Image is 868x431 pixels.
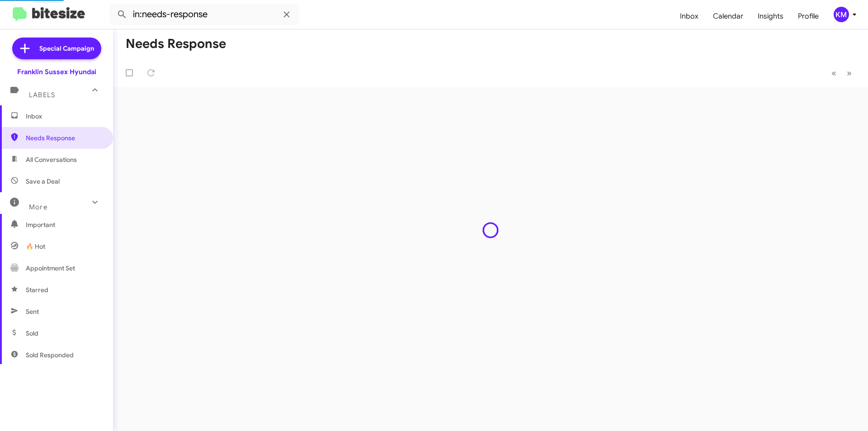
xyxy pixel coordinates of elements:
[39,44,94,53] span: Special Campaign
[29,203,47,211] span: More
[26,220,103,229] span: Important
[831,67,836,79] span: «
[750,3,791,29] a: Insights
[26,264,75,273] span: Appointment Set
[26,155,77,164] span: All Conversations
[17,67,96,76] div: Franklin Sussex Hyundai
[126,37,226,51] h1: Needs Response
[26,112,103,121] span: Inbox
[26,133,103,142] span: Needs Response
[706,3,750,29] a: Calendar
[826,64,857,82] nav: Page navigation example
[26,350,74,360] span: Sold Responded
[29,91,55,99] span: Labels
[826,64,842,82] button: Previous
[26,307,39,316] span: Sent
[834,7,849,22] div: KM
[26,177,60,186] span: Save a Deal
[26,329,38,338] span: Sold
[826,7,858,22] button: KM
[841,64,857,82] button: Next
[109,4,299,25] input: Search
[26,242,45,251] span: 🔥 Hot
[673,3,706,29] a: Inbox
[12,38,101,59] a: Special Campaign
[847,67,852,79] span: »
[26,285,48,294] span: Starred
[791,3,826,29] a: Profile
